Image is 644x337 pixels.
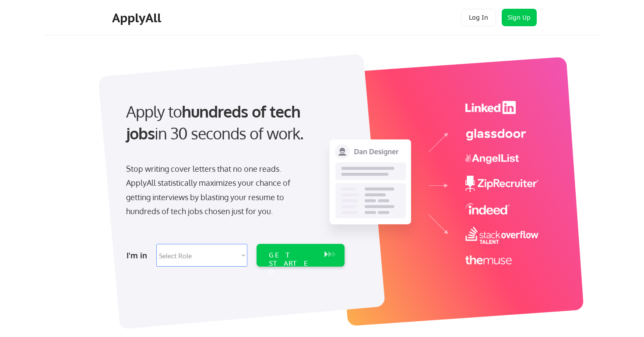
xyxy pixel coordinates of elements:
strong: hundreds of tech jobs [126,101,304,143]
div: Apply to in 30 seconds of work. [126,101,341,145]
div: GET STARTED [269,251,316,276]
div: I'm in [127,248,151,262]
div: Stop writing cover letters that no one reads. ApplyAll statistically maximizes your chance of get... [126,162,306,219]
div: ApplyAll [112,10,164,25]
button: Log In [461,9,496,26]
button: Sign Up [502,9,537,26]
